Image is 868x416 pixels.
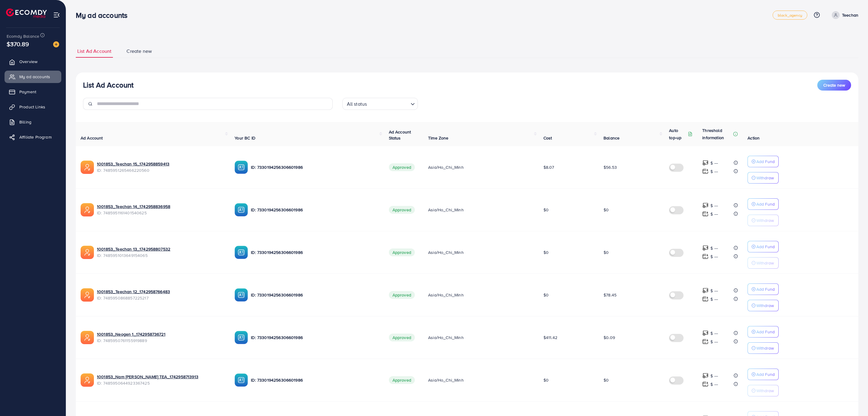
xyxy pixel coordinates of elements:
a: 1001853_Teechan 13_1742958807532 [97,246,225,252]
span: Approved [389,248,415,256]
p: $ --- [710,372,718,379]
img: top-up amount [702,245,709,251]
p: $ --- [710,245,718,252]
button: Create new [817,80,851,91]
span: Create new [823,82,845,88]
p: ID: 7330194256306601986 [251,291,379,299]
span: Your BC ID [235,135,255,141]
span: black_agency [778,13,802,17]
span: Approved [389,163,415,171]
span: Create new [127,48,152,55]
button: Withdraw [748,385,779,396]
p: Withdraw [756,259,774,267]
p: $ --- [710,210,718,218]
img: ic-ba-acc.ded83a64.svg [235,203,248,216]
input: Search for option [369,98,408,108]
p: ID: 7330194256306601986 [251,249,379,256]
img: top-up amount [702,160,709,166]
span: $0.09 [604,334,615,341]
span: $56.53 [604,164,617,170]
span: Billing [19,119,31,125]
img: logo [6,8,47,18]
p: Threshold information [702,127,732,141]
span: ID: 7485950644923367425 [97,380,225,386]
p: Add Fund [756,328,775,335]
p: Withdraw [756,344,774,352]
span: Affiliate Program [19,134,52,140]
span: $0 [543,207,549,213]
p: $ --- [710,338,718,345]
img: top-up amount [702,211,709,217]
p: $ --- [710,296,718,303]
span: ID: 7485951161401540625 [97,210,225,216]
button: Add Fund [748,326,779,338]
span: $0 [604,249,609,255]
p: ID: 7330194256306601986 [251,206,379,213]
span: My ad accounts [19,74,50,80]
img: top-up amount [702,168,709,174]
span: Ecomdy Balance [7,33,39,39]
img: image [53,41,59,47]
span: $370.89 [7,40,29,48]
img: ic-ba-acc.ded83a64.svg [235,288,248,302]
p: Add Fund [756,371,775,378]
span: Overview [19,59,37,65]
a: 1001853_Teechan 15_1742958859413 [97,161,225,167]
a: black_agency [773,11,807,20]
img: top-up amount [702,373,709,379]
button: Add Fund [748,369,779,380]
span: Time Zone [428,135,448,141]
span: ID: 7485950761155919889 [97,338,225,344]
button: Add Fund [748,241,779,252]
span: Asia/Ho_Chi_Minh [428,377,464,383]
div: Search for option [342,98,418,110]
img: ic-ba-acc.ded83a64.svg [235,331,248,344]
img: ic-ads-acc.e4c84228.svg [81,246,94,259]
span: Approved [389,376,415,384]
img: top-up amount [702,330,709,336]
img: top-up amount [702,381,709,387]
span: Product Links [19,104,45,110]
button: Withdraw [748,257,779,269]
button: Add Fund [748,198,779,210]
p: Auto top-up [669,127,687,141]
img: ic-ba-acc.ded83a64.svg [235,161,248,174]
span: $0 [543,249,549,255]
span: $0 [604,377,609,383]
img: ic-ba-acc.ded83a64.svg [235,373,248,387]
span: Ad Account Status [389,129,411,141]
img: ic-ads-acc.e4c84228.svg [81,288,94,302]
h3: List Ad Account [83,81,133,89]
img: ic-ba-acc.ded83a64.svg [235,246,248,259]
div: <span class='underline'>1001853_Teechan 12_1742958766483</span></br>7485950868857225217 [97,289,225,301]
p: Add Fund [756,243,775,250]
a: Affiliate Program [5,131,61,143]
img: top-up amount [702,296,709,302]
span: Cost [543,135,552,141]
button: Add Fund [748,283,779,295]
span: $411.42 [543,334,557,341]
button: Withdraw [748,215,779,226]
span: Asia/Ho_Chi_Minh [428,249,464,255]
span: Balance [604,135,620,141]
span: ID: 7485951265466220560 [97,167,225,173]
a: Billing [5,116,61,128]
p: ID: 7330194256306601986 [251,376,379,384]
p: $ --- [710,330,718,337]
span: Action [748,135,760,141]
p: $ --- [710,168,718,175]
button: Withdraw [748,342,779,354]
button: Withdraw [748,300,779,311]
span: Asia/Ho_Chi_Minh [428,334,464,341]
p: $ --- [710,287,718,294]
span: $0 [543,292,549,298]
span: $78.45 [604,292,617,298]
p: Withdraw [756,217,774,224]
span: $8.07 [543,164,554,170]
p: Add Fund [756,200,775,208]
p: $ --- [710,381,718,388]
button: Add Fund [748,156,779,167]
a: Product Links [5,101,61,113]
span: $0 [604,207,609,213]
